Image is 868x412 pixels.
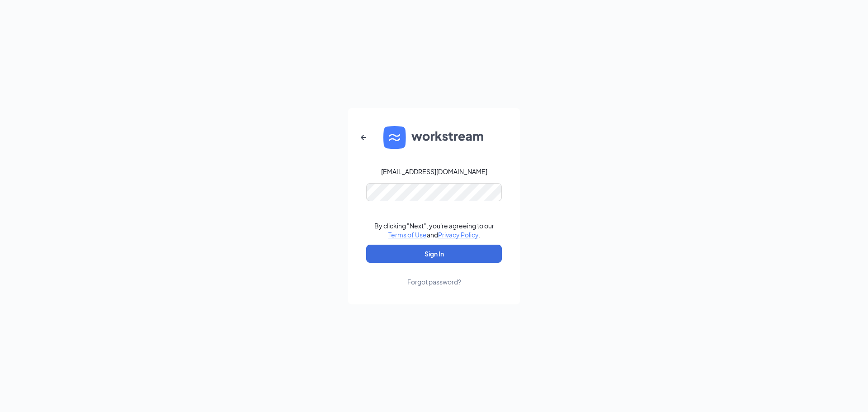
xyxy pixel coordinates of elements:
[407,263,461,286] a: Forgot password?
[438,231,478,239] a: Privacy Policy
[381,167,487,176] div: [EMAIL_ADDRESS][DOMAIN_NAME]
[358,132,369,143] svg: ArrowLeftNew
[383,126,485,149] img: WS logo and Workstream text
[374,221,494,239] div: By clicking "Next", you're agreeing to our and .
[366,245,502,263] button: Sign In
[388,231,427,239] a: Terms of Use
[407,277,461,286] div: Forgot password?
[353,127,374,148] button: ArrowLeftNew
